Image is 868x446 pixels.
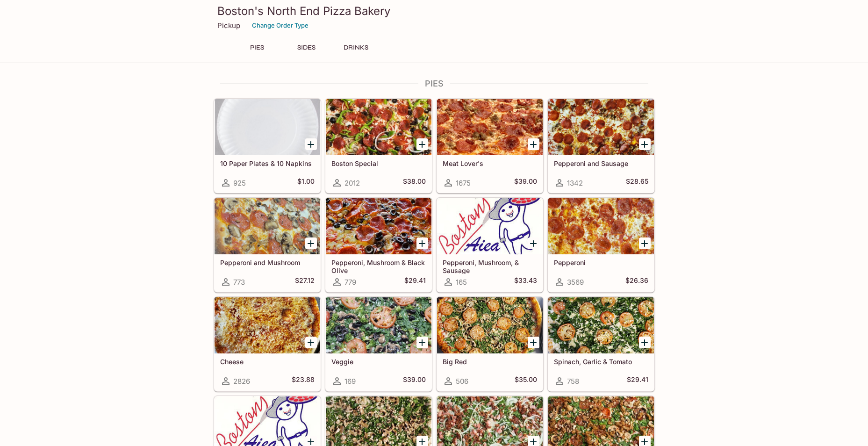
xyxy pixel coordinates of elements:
h5: Big Red [443,358,537,366]
div: Spinach, Garlic & Tomato [548,297,654,353]
span: 779 [344,278,356,287]
h5: Veggie [331,358,426,366]
h5: Meat Lover's [443,159,537,167]
h3: Boston's North End Pizza Bakery [217,4,651,18]
button: Add Pepperoni and Sausage [639,138,651,150]
h4: PIES [214,79,655,89]
span: 2826 [233,377,250,386]
h5: Pepperoni, Mushroom, & Sausage [443,259,537,274]
span: 506 [456,377,468,386]
button: DRINKS [335,41,377,54]
a: Boston Special2012$38.00 [325,99,432,193]
h5: $28.65 [626,177,648,188]
button: SIDES [286,41,328,54]
button: Add Cheese [305,337,317,348]
a: Pepperoni and Mushroom773$27.12 [214,198,321,292]
a: Big Red506$35.00 [437,297,543,391]
a: Pepperoni, Mushroom & Black Olive779$29.41 [325,198,432,292]
span: 3569 [567,278,584,287]
button: Add Boston Special [416,138,428,150]
button: Add Veggie [416,337,428,348]
h5: $38.00 [403,177,426,188]
div: Pepperoni and Mushroom [215,198,320,254]
a: Veggie169$39.00 [325,297,432,391]
div: Pepperoni, Mushroom, & Sausage [437,198,543,254]
h5: Pepperoni [554,259,648,266]
span: 2012 [344,179,360,187]
h5: $39.00 [514,177,537,188]
button: Add Meat Lover's [528,138,539,150]
div: Pepperoni [548,198,654,254]
a: Pepperoni3569$26.36 [548,198,654,292]
button: Add Pepperoni and Mushroom [305,237,317,249]
h5: Pepperoni and Mushroom [220,259,315,266]
button: Add Pepperoni, Mushroom, & Sausage [528,237,539,249]
h5: 10 Paper Plates & 10 Napkins [220,159,315,167]
a: Spinach, Garlic & Tomato758$29.41 [548,297,654,391]
div: Boston Special [326,99,431,155]
p: Pickup [217,21,240,30]
h5: $29.41 [627,375,648,387]
button: Change Order Type [248,18,313,33]
div: Big Red [437,297,543,353]
a: Meat Lover's1675$39.00 [437,99,543,193]
div: Meat Lover's [437,99,543,155]
span: 169 [344,377,356,386]
h5: Pepperoni, Mushroom & Black Olive [331,259,426,274]
span: 1675 [456,179,471,187]
div: Cheese [215,297,320,353]
div: Pepperoni, Mushroom & Black Olive [326,198,431,254]
h5: $1.00 [297,177,315,188]
h5: $23.88 [292,375,315,387]
button: Add Big Red [528,337,539,348]
h5: $27.12 [295,276,315,288]
a: Pepperoni and Sausage1342$28.65 [548,99,654,193]
button: Add Pepperoni [639,237,651,249]
span: 1342 [567,179,583,187]
div: 10 Paper Plates & 10 Napkins [215,99,320,155]
button: Add 10 Paper Plates & 10 Napkins [305,138,317,150]
h5: $26.36 [625,276,648,288]
h5: $39.00 [403,375,426,387]
div: Veggie [326,297,431,353]
button: Add Pepperoni, Mushroom & Black Olive [416,237,428,249]
h5: Boston Special [331,159,426,167]
h5: Spinach, Garlic & Tomato [554,358,648,366]
h5: Pepperoni and Sausage [554,159,648,167]
a: Pepperoni, Mushroom, & Sausage165$33.43 [437,198,543,292]
h5: Cheese [220,358,315,366]
h5: $35.00 [515,375,537,387]
span: 773 [233,278,245,287]
span: 758 [567,377,579,386]
button: Add Spinach, Garlic & Tomato [639,337,651,348]
div: Pepperoni and Sausage [548,99,654,155]
button: PIES [236,41,278,54]
a: Cheese2826$23.88 [214,297,321,391]
h5: $29.41 [404,276,426,288]
h5: $33.43 [514,276,537,288]
a: 10 Paper Plates & 10 Napkins925$1.00 [214,99,321,193]
span: 925 [233,179,246,187]
span: 165 [456,278,467,287]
